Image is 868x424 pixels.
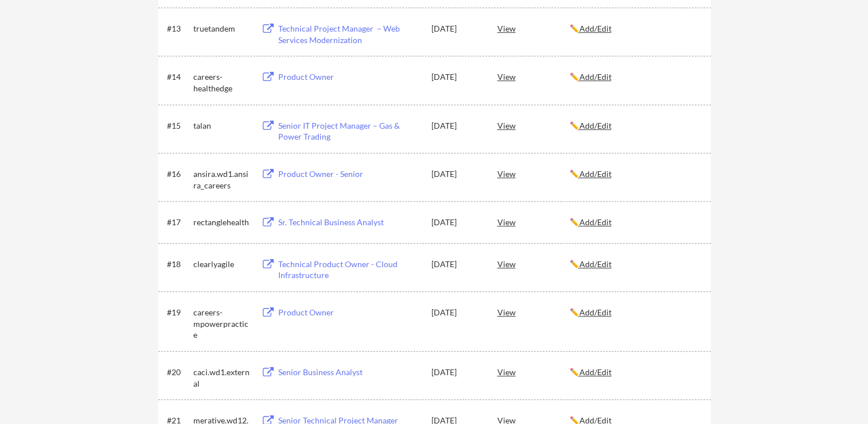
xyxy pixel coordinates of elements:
div: View [497,18,570,38]
div: Senior IT Project Manager – Gas & Power Trading [278,120,421,142]
div: ✏️ [570,168,700,180]
div: [DATE] [431,168,482,180]
div: #18 [167,259,189,270]
div: Product Owner [278,307,421,318]
div: truetandem [193,23,251,34]
u: Add/Edit [579,169,612,179]
div: [DATE] [431,307,482,318]
div: Technical Product Owner - Cloud Infrastructure [278,259,421,281]
div: View [497,115,570,136]
div: View [497,66,570,87]
div: ✏️ [570,307,700,318]
div: [DATE] [431,120,482,132]
div: View [497,302,570,322]
div: [DATE] [431,217,482,228]
u: Add/Edit [579,259,612,269]
div: View [497,211,570,232]
u: Add/Edit [579,24,612,33]
div: #15 [167,120,189,132]
u: Add/Edit [579,217,612,227]
div: [DATE] [431,71,482,83]
div: [DATE] [431,23,482,34]
div: ✏️ [570,23,700,34]
div: View [497,253,570,274]
div: Senior Business Analyst [278,367,421,378]
div: Sr. Technical Business Analyst [278,217,421,228]
div: Technical Project Manager – Web Services Modernization [278,23,421,45]
div: [DATE] [431,259,482,270]
div: #13 [167,23,189,34]
div: [DATE] [431,367,482,378]
div: #16 [167,168,189,180]
div: ✏️ [570,259,700,270]
div: #19 [167,307,189,318]
div: clearlyagile [193,259,251,270]
div: View [497,163,570,184]
div: #20 [167,367,189,378]
div: Product Owner [278,71,421,83]
u: Add/Edit [579,121,612,130]
div: rectanglehealth [193,217,251,228]
div: View [497,361,570,382]
div: #14 [167,71,189,83]
u: Add/Edit [579,367,612,377]
div: ✏️ [570,120,700,132]
u: Add/Edit [579,72,612,82]
u: Add/Edit [579,307,612,317]
div: caci.wd1.external [193,367,251,389]
div: Product Owner - Senior [278,168,421,180]
div: ansira.wd1.ansira_careers [193,168,251,191]
div: #17 [167,217,189,228]
div: ✏️ [570,217,700,228]
div: careers-healthedge [193,71,251,94]
div: talan [193,120,251,132]
div: ✏️ [570,71,700,83]
div: ✏️ [570,367,700,378]
div: careers-mpowerpractice [193,307,251,341]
